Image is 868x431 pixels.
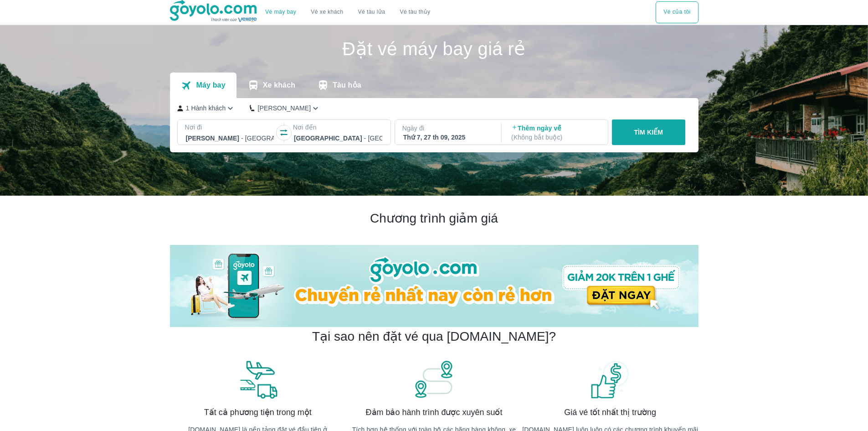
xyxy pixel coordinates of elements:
button: Vé của tôi [656,1,698,23]
p: Nơi đi [185,123,275,132]
div: choose transportation mode [258,1,437,23]
a: Vé xe khách [311,9,343,16]
img: banner-home [170,245,699,327]
button: Vé tàu thủy [392,1,437,23]
p: Xe khách [263,81,295,90]
p: Máy bay [196,81,225,90]
button: 1 Hành khách [177,104,236,113]
button: TÌM KIẾM [612,119,685,145]
div: Thứ 7, 27 th 09, 2025 [403,133,492,142]
div: choose transportation mode [656,1,698,23]
a: Vé máy bay [265,9,296,16]
h2: Tại sao nên đặt vé qua [DOMAIN_NAME]? [312,328,556,345]
div: transportation tabs [170,73,372,98]
p: Thêm ngày về [511,124,600,142]
p: Ngày đi [402,124,493,133]
h1: Đặt vé máy bay giá rẻ [170,40,699,58]
p: ( Không bắt buộc ) [511,133,600,142]
p: Nơi đến [293,123,383,132]
button: [PERSON_NAME] [250,104,320,113]
img: banner [413,359,454,400]
h2: Chương trình giảm giá [170,210,699,227]
span: Giá vé tốt nhất thị trường [564,407,656,418]
p: [PERSON_NAME] [257,104,311,113]
span: Tất cả phương tiện trong một [204,407,312,418]
p: 1 Hành khách [186,104,226,113]
img: banner [237,359,278,400]
span: Đảm bảo hành trình được xuyên suốt [366,407,503,418]
p: TÌM KIẾM [634,128,663,137]
a: Vé tàu lửa [351,1,393,23]
p: Tàu hỏa [333,81,361,90]
img: banner [590,359,631,400]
